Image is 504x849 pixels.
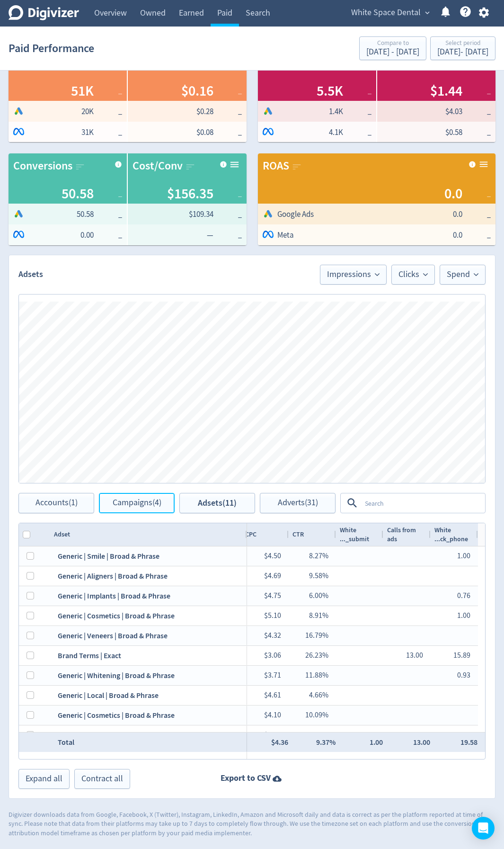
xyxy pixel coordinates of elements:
[264,567,281,585] div: $4.69
[74,769,130,789] button: Contract all
[435,230,462,241] span: 0.0
[444,184,462,204] span: 0.0
[244,466,278,474] button: Clicks, Legend item 2 of 3
[118,86,122,96] span: _
[309,587,328,605] div: 6.00%
[182,466,322,474] div: Legend
[55,230,94,241] span: 0.00
[368,86,371,96] span: _
[440,265,486,285] button: Spend
[387,535,397,544] span: ads
[50,686,247,705] div: Generic | Local | Broad & Phrase
[437,48,488,56] div: [DATE] - [DATE]
[18,268,315,280] h2: Adsets
[9,810,495,838] p: Digivizer downloads data from Google, Facebook, X (Twitter), Instagram, LinkedIn, Amazon and Micr...
[271,733,288,751] div: $4.36
[305,706,328,724] div: 10.09%
[50,606,247,626] div: Generic | Cosmetics | Broad & Phrase
[316,733,336,751] div: 9.37%
[309,547,328,565] div: 8.27%
[435,209,462,220] span: 0.0
[264,726,281,744] div: $4.32
[159,127,213,138] span: $0.08
[305,646,328,665] div: 26.23%
[277,209,314,220] span: Google Ads
[434,526,451,535] span: White
[179,493,255,513] button: Adsets(11)
[309,567,328,585] div: 9.58%
[50,546,247,566] div: Generic | Smile | Broad & Phrase
[487,209,491,220] span: _
[351,5,421,20] span: White Space Dental
[472,817,495,840] div: Open Intercom Messenger
[460,733,477,751] div: 19.58
[118,230,122,240] span: _
[238,188,242,199] span: _
[406,646,423,665] div: 13.00
[221,772,271,784] strong: Export to CSV
[305,726,328,744] div: 12.00%
[340,535,369,544] span: ..._submit
[308,106,343,117] span: 1.4K
[19,302,485,483] div: chart, 3 series
[151,230,213,241] span: —
[305,626,328,645] div: 16.79%
[264,587,281,605] div: $4.75
[340,526,356,535] span: White
[18,769,70,789] button: Expand all
[264,626,281,645] div: $4.32
[245,530,256,539] span: CPC
[182,466,236,474] button: Impressions, Legend item 1 of 3
[434,535,468,544] span: ...ck_phone
[368,106,371,116] span: _
[238,86,242,96] span: _
[159,106,213,117] span: $0.28
[487,188,491,199] span: _
[391,265,435,285] button: Clicks
[50,725,247,745] div: Generic | Whitening | Broad & Phrase
[457,607,470,625] div: 1.00
[430,36,495,60] button: Select period[DATE]- [DATE]
[398,270,428,279] span: Clicks
[50,646,247,665] div: Brand Terms | Exact
[286,466,322,474] button: Spend, Legend item 3 of 3
[453,646,470,665] div: 15.89
[62,127,94,138] span: 31K
[26,775,62,783] span: Expand all
[62,106,94,117] span: 20K
[437,40,488,48] div: Select period
[238,209,242,220] span: _
[368,127,371,137] span: _
[113,499,161,508] span: Campaigns (4)
[62,184,94,204] span: 50.58
[167,184,213,204] span: $156.35
[50,706,247,725] div: Generic | Cosmetics | Broad & Phrase
[260,493,336,513] button: Adverts(31)
[407,106,462,117] span: $4.03
[181,81,213,101] span: $0.16
[50,586,247,606] div: Generic | Implants | Broad & Phrase
[359,36,426,60] button: Compare to[DATE] - [DATE]
[430,81,462,101] span: $1.44
[320,265,387,285] button: Impressions
[118,106,122,116] span: _
[278,499,318,508] span: Adverts (31)
[457,587,470,605] div: 0.76
[487,230,491,240] span: _
[133,158,183,174] div: Cost/Conv
[327,270,380,279] span: Impressions
[407,127,462,138] span: $0.58
[305,666,328,685] div: 11.88%
[238,230,242,240] span: _
[413,733,430,751] div: 13.00
[317,81,343,101] span: 5.5K
[363,726,376,744] div: 1.00
[118,209,122,220] span: _
[50,626,247,645] div: Generic | Veneers | Broad & Phrase
[18,493,94,513] button: Accounts(1)
[151,209,213,220] span: $109.34
[487,86,491,96] span: _
[13,158,72,174] div: Conversions
[238,106,242,116] span: _
[366,40,419,48] div: Compare to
